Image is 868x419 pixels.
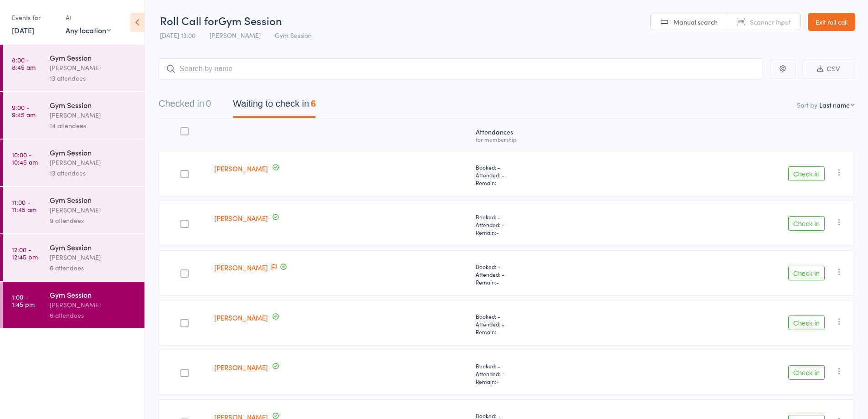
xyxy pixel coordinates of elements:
[50,157,137,168] div: [PERSON_NAME]
[50,310,137,321] div: 6 attendees
[159,94,211,118] button: Checked in0
[476,228,624,236] span: Remain:
[12,293,35,308] time: 1:00 - 1:45 pm
[788,266,825,280] button: Check in
[50,242,137,252] div: Gym Session
[160,13,218,28] span: Roll Call for
[50,205,137,215] div: [PERSON_NAME]
[476,370,624,378] span: Attended: -
[159,58,763,79] input: Search by name
[472,123,627,147] div: Atten­dances
[476,328,624,336] span: Remain:
[476,179,624,186] span: Remain:
[3,92,144,139] a: 9:00 -9:45 amGym Session[PERSON_NAME]14 attendees
[476,278,624,286] span: Remain:
[214,313,268,322] a: [PERSON_NAME]
[788,316,825,330] button: Check in
[214,213,268,223] a: [PERSON_NAME]
[476,213,624,221] span: Booked: -
[476,263,624,270] span: Booked: -
[214,164,268,173] a: [PERSON_NAME]
[802,59,854,79] button: CSV
[50,300,137,310] div: [PERSON_NAME]
[50,147,137,157] div: Gym Session
[50,252,137,263] div: [PERSON_NAME]
[476,163,624,171] span: Booked: -
[788,216,825,231] button: Check in
[476,362,624,370] span: Booked: -
[496,228,499,236] span: -
[3,187,144,233] a: 11:00 -11:45 amGym Session[PERSON_NAME]9 attendees
[233,94,316,118] button: Waiting to check in6
[218,13,282,28] span: Gym Session
[476,171,624,179] span: Attended: -
[12,103,36,118] time: 9:00 - 9:45 am
[12,246,38,260] time: 12:00 - 12:45 pm
[788,166,825,181] button: Check in
[50,52,137,62] div: Gym Session
[50,62,137,73] div: [PERSON_NAME]
[12,198,36,213] time: 11:00 - 11:45 am
[206,98,211,109] div: 0
[12,151,38,166] time: 10:00 - 10:45 am
[496,278,499,286] span: -
[50,120,137,131] div: 14 attendees
[50,168,137,178] div: 13 attendees
[66,10,111,25] div: At
[50,215,137,226] div: 9 attendees
[476,221,624,228] span: Attended: -
[476,378,624,385] span: Remain:
[275,31,312,40] span: Gym Session
[3,140,144,186] a: 10:00 -10:45 amGym Session[PERSON_NAME]13 attendees
[788,365,825,380] button: Check in
[210,31,261,40] span: [PERSON_NAME]
[3,282,144,328] a: 1:00 -1:45 pmGym Session[PERSON_NAME]6 attendees
[50,100,137,110] div: Gym Session
[12,25,34,35] a: [DATE]
[750,17,791,26] span: Scanner input
[496,378,499,385] span: -
[214,263,268,272] a: [PERSON_NAME]
[50,290,137,300] div: Gym Session
[673,17,718,26] span: Manual search
[12,10,56,25] div: Events for
[476,312,624,320] span: Booked: -
[66,25,111,35] div: Any location
[476,320,624,328] span: Attended: -
[12,56,36,71] time: 8:00 - 8:45 am
[797,100,817,109] label: Sort by
[496,328,499,336] span: -
[50,73,137,83] div: 13 attendees
[3,45,144,91] a: 8:00 -8:45 amGym Session[PERSON_NAME]13 attendees
[808,13,855,31] a: Exit roll call
[311,98,316,109] div: 6
[214,362,268,372] a: [PERSON_NAME]
[160,31,195,40] span: [DATE] 13:00
[476,136,624,142] div: for membership
[3,234,144,281] a: 12:00 -12:45 pmGym Session[PERSON_NAME]6 attendees
[476,270,624,278] span: Attended: -
[819,100,850,109] div: Last name
[496,179,499,186] span: -
[50,195,137,205] div: Gym Session
[50,110,137,120] div: [PERSON_NAME]
[50,263,137,273] div: 6 attendees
